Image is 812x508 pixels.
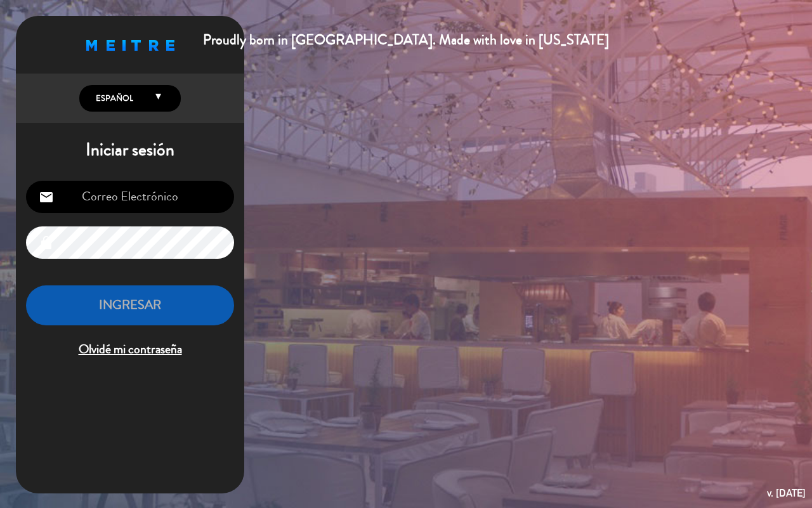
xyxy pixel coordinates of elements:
h1: Iniciar sesión [16,140,244,161]
div: v. [DATE] [767,485,806,502]
i: email [39,190,54,205]
span: Olvidé mi contraseña [26,339,234,360]
i: lock [39,235,54,251]
button: INGRESAR [26,285,234,325]
input: Correo Electrónico [26,181,234,213]
span: Español [93,92,133,105]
